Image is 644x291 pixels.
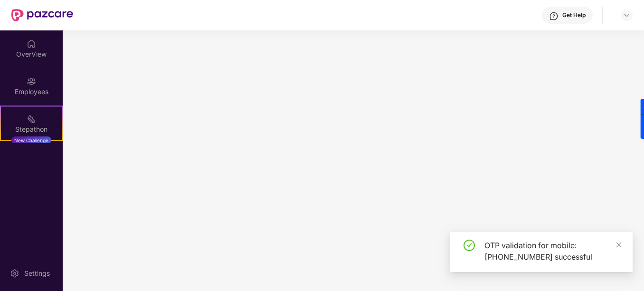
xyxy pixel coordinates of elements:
[27,114,36,124] img: svg+xml;base64,PHN2ZyB4bWxucz0iaHR0cDovL3d3dy53My5vcmcvMjAwMC9zdmciIHdpZHRoPSIyMSIgaGVpZ2h0PSIyMC...
[1,125,62,134] div: Stepathon
[27,39,36,48] img: svg+xml;base64,PHN2ZyBpZD0iSG9tZSIgeG1sbnM9Imh0dHA6Ly93d3cudzMub3JnLzIwMDAvc3ZnIiB3aWR0aD0iMjAiIG...
[562,11,586,19] div: Get Help
[464,240,475,251] span: check-circle
[616,242,622,248] span: close
[11,136,51,144] div: New Challenge
[10,269,19,278] img: svg+xml;base64,PHN2ZyBpZD0iU2V0dGluZy0yMHgyMCIgeG1sbnM9Imh0dHA6Ly93d3cudzMub3JnLzIwMDAvc3ZnIiB3aW...
[27,77,36,86] img: svg+xml;base64,PHN2ZyBpZD0iRW1wbG95ZWVzIiB4bWxucz0iaHR0cDovL3d3dy53My5vcmcvMjAwMC9zdmciIHdpZHRoPS...
[623,11,631,19] img: svg+xml;base64,PHN2ZyBpZD0iRHJvcGRvd24tMzJ4MzIiIHhtbG5zPSJodHRwOi8vd3d3LnczLm9yZy8yMDAwL3N2ZyIgd2...
[484,240,621,262] div: OTP validation for mobile: [PHONE_NUMBER] successful
[21,269,53,278] div: Settings
[11,9,73,21] img: New Pazcare Logo
[549,11,559,21] img: svg+xml;base64,PHN2ZyBpZD0iSGVscC0zMngzMiIgeG1sbnM9Imh0dHA6Ly93d3cudzMub3JnLzIwMDAvc3ZnIiB3aWR0aD...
